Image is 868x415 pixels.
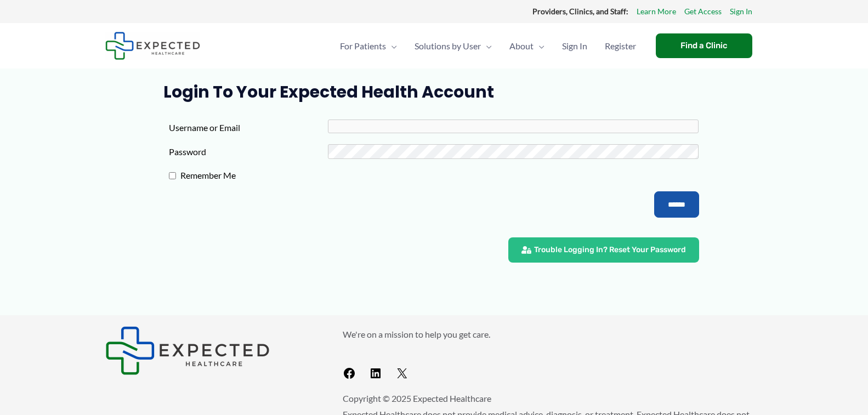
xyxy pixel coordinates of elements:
[637,4,676,19] a: Learn More
[415,27,481,65] span: Solutions by User
[169,144,328,160] label: Password
[343,326,763,343] p: We're on a mission to help you get care.
[534,27,544,65] span: Menu Toggle
[562,27,587,65] span: Sign In
[105,326,315,375] aside: Footer Widget 1
[684,4,722,19] a: Get Access
[508,237,699,263] a: Trouble Logging In? Reset Your Password
[105,326,270,375] img: Expected Healthcare Logo - side, dark font, small
[340,27,386,65] span: For Patients
[501,27,553,65] a: AboutMenu Toggle
[656,33,752,58] a: Find a Clinic
[481,27,492,65] span: Menu Toggle
[343,326,763,385] aside: Footer Widget 2
[331,27,406,65] a: For PatientsMenu Toggle
[105,32,200,60] img: Expected Healthcare Logo - side, dark font, small
[176,167,335,184] label: Remember Me
[331,27,645,65] nav: Primary Site Navigation
[169,120,328,136] label: Username or Email
[532,7,628,16] strong: Providers, Clinics, and Staff:
[509,27,534,65] span: About
[343,393,491,403] span: Copyright © 2025 Expected Healthcare
[386,27,397,65] span: Menu Toggle
[730,4,752,19] a: Sign In
[605,27,636,65] span: Register
[553,27,596,65] a: Sign In
[596,27,645,65] a: Register
[406,27,501,65] a: Solutions by UserMenu Toggle
[534,246,686,254] span: Trouble Logging In? Reset Your Password
[163,82,705,102] h1: Login to Your Expected Health Account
